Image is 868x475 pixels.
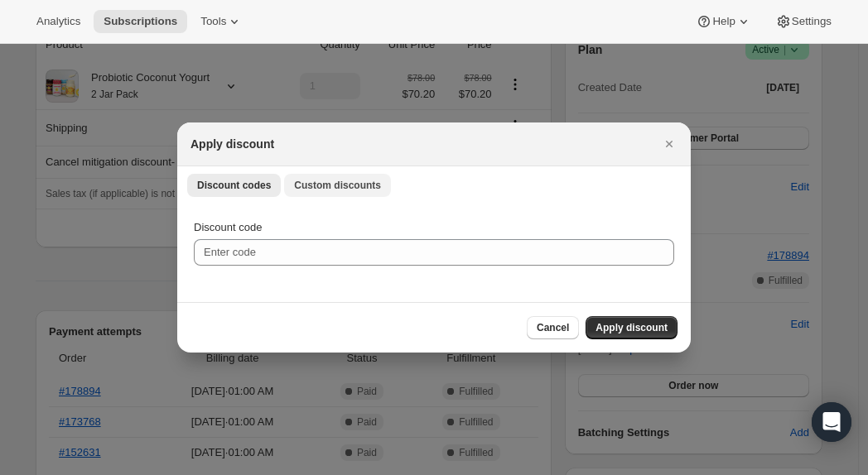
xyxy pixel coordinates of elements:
[596,321,668,334] span: Apply discount
[194,221,262,233] span: Discount code
[194,239,674,266] input: Enter code
[94,10,187,33] button: Subscriptions
[537,321,569,334] span: Cancel
[294,179,381,192] span: Custom discounts
[765,10,841,33] button: Settings
[187,174,281,197] button: Discount codes
[792,15,832,28] span: Settings
[712,15,735,28] span: Help
[586,316,678,339] button: Apply discount
[812,402,851,442] div: Open Intercom Messenger
[200,15,226,28] span: Tools
[27,10,90,33] button: Analytics
[190,10,253,33] button: Tools
[686,10,761,33] button: Help
[197,179,271,192] span: Discount codes
[527,316,579,339] button: Cancel
[284,174,391,197] button: Custom discounts
[190,136,274,152] h2: Apply discount
[104,15,177,28] span: Subscriptions
[177,203,691,302] div: Discount codes
[36,15,80,28] span: Analytics
[658,132,681,156] button: Close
